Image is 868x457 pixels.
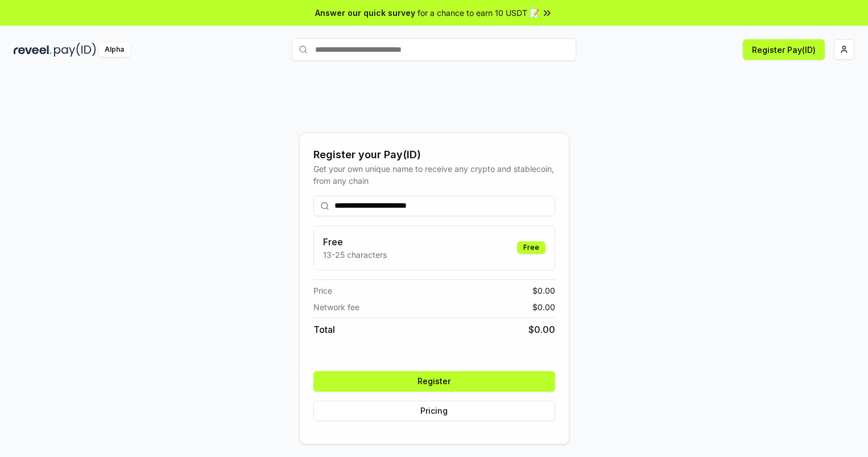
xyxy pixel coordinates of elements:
[528,323,555,336] span: $ 0.00
[315,7,415,19] span: Answer our quick survey
[517,241,545,254] div: Free
[532,285,555,297] span: $ 0.00
[54,43,96,57] img: pay_id
[313,371,555,392] button: Register
[313,323,335,336] span: Total
[743,39,825,60] button: Register Pay(ID)
[418,7,539,19] span: for a chance to earn 10 USDT 📝
[14,43,52,57] img: reveel_dark
[313,401,555,421] button: Pricing
[532,301,555,313] span: $ 0.00
[313,163,555,187] div: Get your own unique name to receive any crypto and stablecoin, from any chain
[313,147,555,163] div: Register your Pay(ID)
[323,235,387,249] h3: Free
[98,43,130,57] div: Alpha
[313,301,359,313] span: Network fee
[323,249,387,261] p: 13-25 characters
[313,285,332,297] span: Price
